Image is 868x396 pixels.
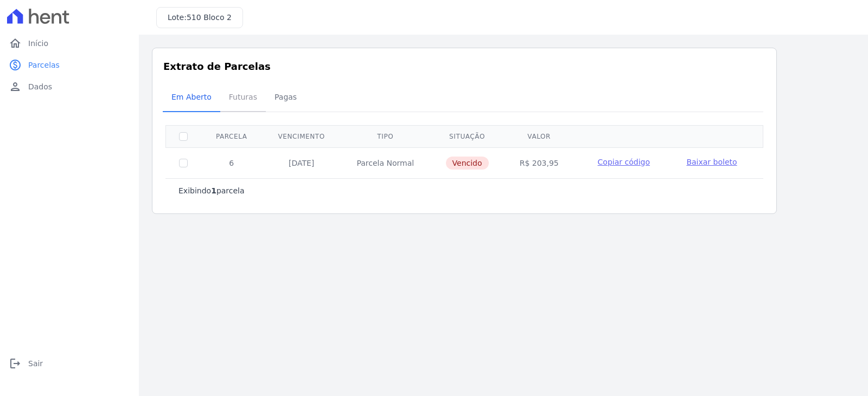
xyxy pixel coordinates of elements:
span: Em Aberto [165,86,218,108]
a: Futuras [220,84,266,112]
span: 510 Bloco 2 [187,13,232,22]
th: Vencimento [263,125,341,147]
span: Parcelas [28,60,60,70]
i: person [9,80,22,93]
span: Pagas [268,86,303,108]
span: Vencido [446,157,489,170]
a: paidParcelas [4,54,135,76]
span: Futuras [222,86,264,108]
th: Tipo [341,125,430,147]
b: 1 [211,186,216,195]
td: [DATE] [263,147,341,178]
span: Baixar boleto [686,158,737,166]
i: logout [9,357,22,370]
th: Situação [430,125,504,147]
i: paid [9,59,22,72]
a: personDados [4,76,135,98]
td: Parcela Normal [341,147,430,178]
span: Dados [28,81,52,92]
a: Pagas [266,84,305,112]
a: Baixar boleto [686,157,737,167]
a: logoutSair [4,353,135,374]
span: Copiar código [598,158,650,166]
span: Início [28,38,48,49]
p: Exibindo parcela [178,185,245,196]
h3: Lote: [168,12,232,23]
a: homeInício [4,33,135,54]
th: Parcela [201,125,263,147]
td: R$ 203,95 [504,147,574,178]
th: Valor [504,125,574,147]
a: Em Aberto [163,84,220,112]
h3: Extrato de Parcelas [163,59,765,74]
td: 6 [201,147,263,178]
button: Copiar código [587,157,660,167]
i: home [9,37,22,50]
span: Sair [28,358,43,369]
